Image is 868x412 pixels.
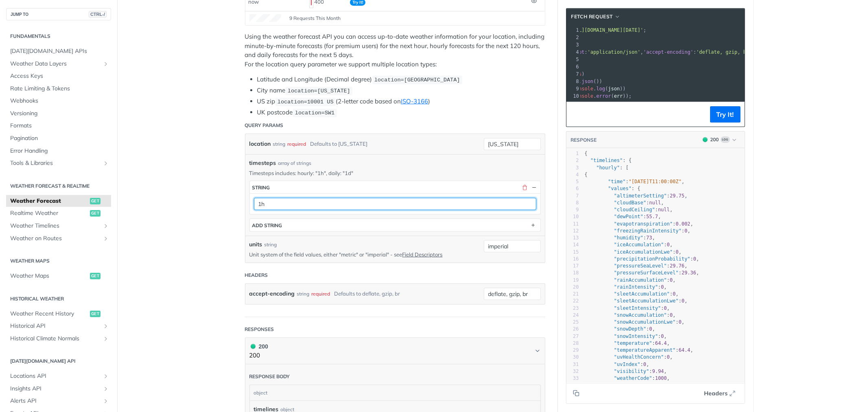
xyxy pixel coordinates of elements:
span: 55.7 [646,214,658,219]
li: City name [257,86,545,95]
span: log [597,86,606,92]
span: "cloudBase" [614,200,646,206]
span: Formats [10,122,109,130]
div: 10 [566,213,579,220]
span: "precipitationProbability" [614,256,691,262]
div: required [312,288,330,300]
span: : { [585,186,641,191]
span: Insights API [10,385,101,393]
div: 8 [566,78,580,85]
div: 2 [566,34,580,41]
span: : , [585,242,673,248]
button: Show subpages for Insights API [103,386,109,392]
span: Log [721,136,730,143]
span: "pressureSurfaceLevel" [614,270,679,276]
div: 3 [566,164,579,171]
div: 24 [566,312,579,319]
span: "rainIntensity" [614,284,658,290]
span: "sleetAccumulationLwe" [614,298,679,304]
span: "timelines" [590,158,623,163]
div: 31 [566,361,579,368]
button: Delete [521,184,529,191]
span: "time" [608,179,625,184]
span: Rate Limiting & Tokens [10,85,109,93]
span: 0.002 [676,221,690,227]
div: 5 [566,56,580,63]
span: "hourly" [596,165,620,171]
div: 4 [566,48,580,56]
button: Show subpages for Locations API [103,373,109,379]
div: 26 [566,326,579,333]
a: Error Handling [6,145,111,157]
span: : , [585,319,685,325]
span: 103 [661,382,670,388]
p: Using the weather forecast API you can access up-to-date weather information for your location, i... [245,32,545,69]
div: Defaults to deflate, gzip, br [335,288,400,300]
a: Versioning [6,107,111,120]
span: location=[US_STATE] [288,88,350,94]
span: Weather Recent History [10,310,88,318]
button: Show subpages for Weather Timelines [103,223,109,229]
div: object [250,385,538,401]
p: Timesteps includes: hourly: "1h", daily: "1d" [249,169,541,177]
div: 16 [566,256,579,263]
span: "uvIndex" [614,362,641,367]
div: 9 [566,206,579,213]
div: 20 [566,284,579,291]
h2: Weather Maps [6,257,111,265]
a: Weather Data LayersShow subpages for Weather Data Layers [6,58,111,70]
div: 30 [566,354,579,361]
span: 200 [703,137,708,142]
button: ADD string [250,219,540,231]
button: Headers [700,387,741,399]
span: CTRL-/ [89,11,107,18]
span: Access Keys [10,72,109,80]
span: 29.76 [670,263,684,269]
span: 0 [670,277,673,283]
span: "uvHealthConcern" [614,354,664,360]
label: units [249,240,262,249]
li: Latitude and Longitude (Decimal degree) [257,75,545,84]
span: : , [585,368,667,374]
button: Show subpages for Tools & Libraries [103,160,109,167]
a: Webhooks [6,95,111,107]
button: Show subpages for Weather Data Layers [103,61,109,67]
span: : , [585,305,670,311]
a: Weather on RoutesShow subpages for Weather on Routes [6,232,111,245]
div: 8 [566,199,579,206]
div: 200 [249,342,268,351]
div: 9 [566,85,580,92]
div: 25 [566,319,579,326]
span: "rainAccumulation" [614,277,667,283]
span: : , [585,382,673,388]
div: 14 [566,241,579,248]
span: : , [585,326,656,332]
span: ; [532,27,647,33]
button: JUMP TOCTRL-/ [6,8,111,20]
span: : , [585,179,685,184]
span: "values" [608,186,632,191]
div: 12 [566,228,579,234]
div: 10 [566,92,580,100]
div: string [297,288,310,300]
label: location [249,138,271,150]
div: 15 [566,249,579,256]
div: 1 [566,26,580,34]
span: : , [585,362,649,367]
a: Formats [6,120,111,132]
span: 9.94 [652,368,664,374]
span: 0 [664,305,667,311]
span: 0 [667,354,670,360]
span: "evapotranspiration" [614,221,673,227]
a: Realtime Weatherget [6,207,111,219]
div: 6 [566,185,579,192]
div: Response body [249,373,290,380]
span: Headers [704,389,728,398]
span: : , [585,207,673,213]
button: Show subpages for Historical API [103,323,109,329]
div: 28 [566,340,579,347]
span: : , [585,298,688,304]
a: Historical Climate NormalsShow subpages for Historical Climate Normals [6,333,111,345]
div: 13 [566,234,579,241]
span: location=[GEOGRAPHIC_DATA] [374,77,460,83]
